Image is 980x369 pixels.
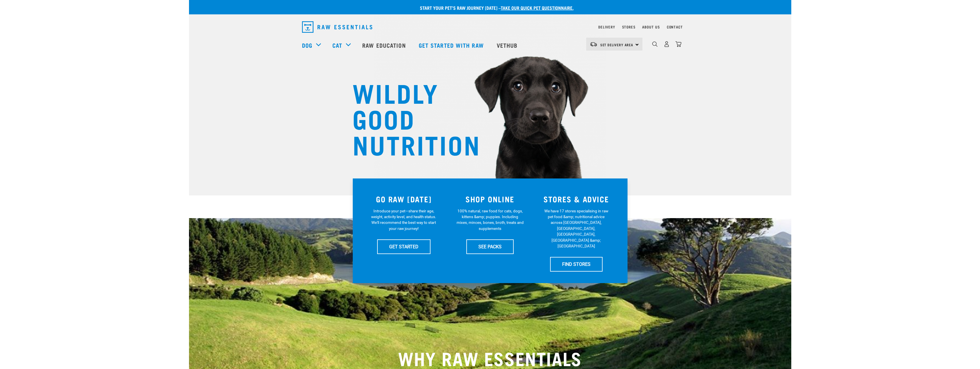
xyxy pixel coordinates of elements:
[622,26,636,28] a: Stores
[413,34,491,57] a: Get started with Raw
[352,79,467,157] h1: WILDLY GOOD NUTRITION
[302,347,678,368] h2: WHY RAW ESSENTIALS
[297,19,683,35] nav: dropdown navigation
[356,34,413,57] a: Raw Education
[370,208,437,232] p: Introduce your pet—share their age, weight, activity level, and health status. We'll recommend th...
[456,208,524,232] p: 100% natural, raw food for cats, dogs, kittens &amp; puppies. Including mixes, minces, bones, bro...
[377,239,430,254] a: GET STARTED
[189,34,791,57] nav: dropdown navigation
[664,41,670,47] img: user.png
[590,42,597,47] img: van-moving.png
[450,195,530,203] h3: SHOP ONLINE
[302,21,372,33] img: Raw Essentials Logo
[491,34,525,57] a: Vethub
[642,26,660,28] a: About Us
[675,41,681,47] img: home-icon@2x.png
[598,26,615,28] a: Delivery
[364,195,444,203] h3: GO RAW [DATE]
[193,4,796,11] p: Start your pet’s raw journey [DATE] –
[600,44,634,46] span: Set Delivery Area
[550,257,603,271] a: FIND STORES
[652,41,658,47] img: home-icon-1@2x.png
[537,195,616,203] h3: STORES & ADVICE
[667,26,683,28] a: Contact
[543,208,610,249] p: We have 17 stores specialising in raw pet food &amp; nutritional advice across [GEOGRAPHIC_DATA],...
[466,239,514,254] a: SEE PACKS
[332,41,342,49] a: Cat
[501,6,574,9] a: take our quick pet questionnaire.
[302,41,312,49] a: Dog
